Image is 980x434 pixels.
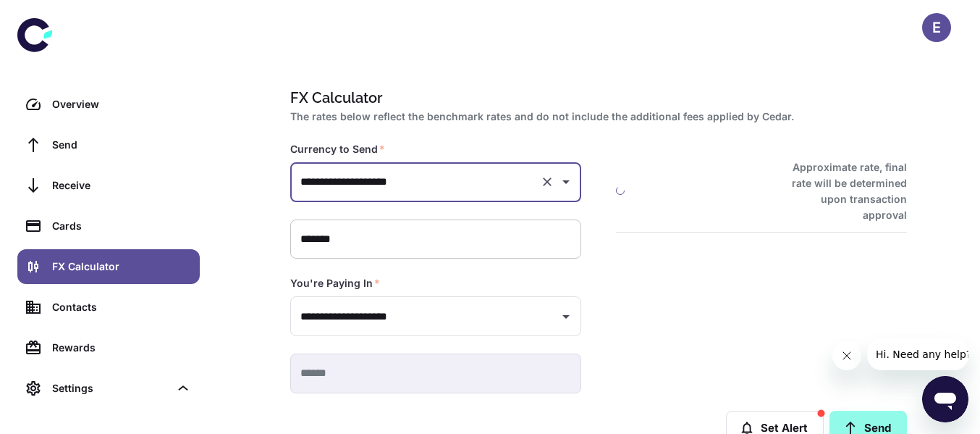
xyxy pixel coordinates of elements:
[52,218,191,234] div: Cards
[9,10,104,22] span: Hi. Need any help?
[52,259,191,275] div: FX Calculator
[922,13,951,42] button: E
[290,276,380,291] label: You're Paying In
[52,380,169,396] div: Settings
[17,128,200,162] a: Send
[17,290,200,325] a: Contacts
[556,172,576,192] button: Open
[52,299,191,315] div: Contacts
[17,249,200,284] a: FX Calculator
[17,168,200,203] a: Receive
[52,137,191,153] div: Send
[832,341,861,370] iframe: Close message
[17,209,200,243] a: Cards
[17,87,200,122] a: Overview
[776,159,907,223] h6: Approximate rate, final rate will be determined upon transaction approval
[290,142,385,157] label: Currency to Send
[290,87,901,109] h1: FX Calculator
[922,376,968,422] iframe: Button to launch messaging window
[867,338,968,370] iframe: Message from company
[556,306,576,327] button: Open
[537,172,557,192] button: Clear
[52,340,191,356] div: Rewards
[17,371,200,406] div: Settings
[52,96,191,112] div: Overview
[52,178,191,193] div: Receive
[17,330,200,365] a: Rewards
